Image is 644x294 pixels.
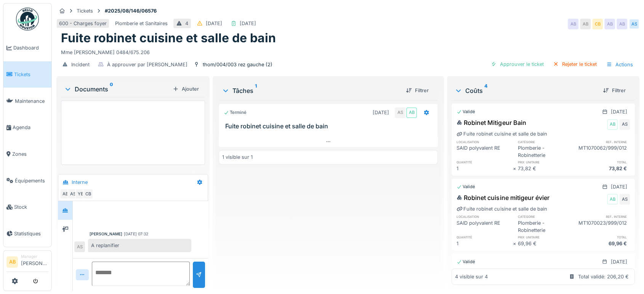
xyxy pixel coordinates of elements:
a: Statistiques [3,220,51,247]
div: [DATE] [611,108,627,115]
div: 1 [457,165,513,172]
div: 73,82 € [517,165,574,172]
div: AB [580,19,591,29]
div: AB [406,107,417,118]
div: [DATE] [611,258,627,265]
div: AS [74,241,85,252]
div: Validé [457,109,475,115]
div: 4 [185,20,188,27]
h6: ref. interne [574,214,630,219]
div: × [513,240,518,247]
div: Fuite robinet cuisine et salle de bain [457,130,547,137]
h6: quantité [457,160,513,165]
h6: prix unitaire [517,235,574,240]
div: [DATE] 07:32 [124,231,148,237]
div: Fuite robinet cuisine et salle de bain [457,268,567,277]
div: Manager [21,254,48,259]
span: Stock [14,203,48,211]
div: SAID polyvalent RE [457,144,513,159]
h1: Fuite robinet cuisine et salle de bain [61,31,276,45]
div: MT1070062/999/012 [574,144,630,159]
div: Plomberie - Robinetterie [517,144,574,159]
div: AB [60,189,70,199]
span: Statistiques [14,230,48,237]
span: Dashboard [13,44,48,51]
div: Robinet Mitigeur Bain [457,118,526,127]
a: Dashboard [3,35,51,61]
div: [DATE] [373,109,389,116]
sup: 4 [484,86,487,95]
div: AB [568,19,578,29]
span: Tickets [14,71,48,78]
div: Incident [71,61,90,68]
h6: total [574,160,630,165]
div: CB [592,19,603,29]
div: Mme [PERSON_NAME] 0484/675.206 [61,46,635,56]
div: Actions [603,59,636,70]
div: [DATE] [206,20,222,27]
div: thom/004/003 rez gauche (2) [203,61,272,68]
div: À approuver par [PERSON_NAME] [107,61,187,68]
div: 69,96 € [574,240,630,247]
div: AS [67,189,78,199]
span: Équipements [15,177,48,184]
div: 1 visible sur 1 [222,153,253,161]
div: Validé [457,259,475,265]
h6: catégorie [517,214,574,219]
div: Filtrer [600,85,629,96]
div: MT1070023/999/012 [574,219,630,234]
a: Maintenance [3,88,51,114]
span: Zones [12,150,48,158]
div: AB [607,194,618,205]
div: AB [607,119,618,130]
sup: 1 [255,86,257,95]
h6: localisation [457,214,513,219]
div: Interne [72,179,88,186]
div: Terminé [224,109,247,116]
div: Plomberie - Robinetterie [517,219,574,234]
div: CB [83,189,93,199]
span: Maintenance [15,97,48,105]
a: Équipements [3,167,51,194]
div: AS [619,119,630,130]
h6: quantité [457,235,513,240]
div: 69,96 € [517,240,574,247]
div: AS [629,19,639,29]
h6: prix unitaire [517,160,574,165]
span: Agenda [13,124,48,131]
h3: Fuite robinet cuisine et salle de bain [225,123,434,130]
div: 1 [457,240,513,247]
div: AS [395,107,405,118]
a: Zones [3,141,51,168]
div: [PERSON_NAME] [90,231,122,237]
strong: #2025/08/146/06576 [102,7,160,14]
div: AB [604,19,615,29]
h6: total [574,235,630,240]
div: Tâches [222,86,400,95]
div: AB [617,19,627,29]
div: Total validé: 206,20 € [578,273,629,280]
div: Plomberie et Sanitaires [115,20,168,27]
div: Approuver le ticket [488,59,547,69]
a: Stock [3,194,51,220]
h6: ref. interne [574,139,630,144]
h6: localisation [457,139,513,144]
div: Rejeter le ticket [550,59,600,69]
div: SAID polyvalent RE [457,219,513,234]
div: Documents [64,85,170,94]
sup: 0 [110,85,113,94]
div: Filtrer [403,85,432,96]
h6: catégorie [517,139,574,144]
div: Ajouter [170,84,202,94]
li: [PERSON_NAME] [21,254,48,270]
a: Agenda [3,114,51,141]
div: Robinet cuisine mitigeur évier [457,193,549,202]
div: Fuite robinet cuisine et salle de bain [457,205,547,213]
div: × [513,165,518,172]
div: A replanifier [88,239,191,252]
a: Tickets [3,61,51,88]
div: 4 visible sur 4 [455,273,488,280]
div: Coûts [455,86,597,95]
div: 600 - Charges foyer [59,20,107,27]
div: Tickets [77,7,93,14]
